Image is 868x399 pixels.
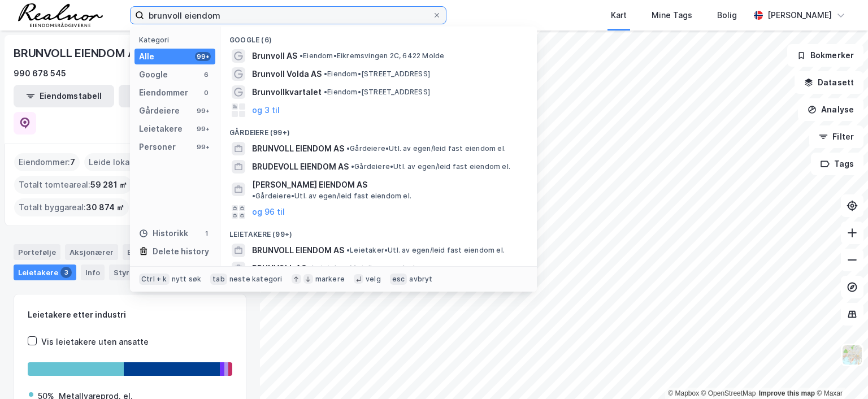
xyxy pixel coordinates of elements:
span: Gårdeiere • Utl. av egen/leid fast eiendom el. [252,192,411,201]
div: 1 [202,229,211,238]
button: og 96 til [252,205,285,219]
span: Brunvoll AS [252,49,297,63]
div: Eiendommer [123,244,192,260]
div: Bolig [717,8,737,22]
span: • [324,70,327,78]
span: • [346,246,350,254]
div: tab [210,274,227,285]
div: Gårdeiere [139,104,180,118]
button: Eiendomstabell [14,85,114,107]
span: Leietaker • Metallvareprod. el. [309,264,416,273]
div: 6 [202,70,211,79]
div: Info [81,264,105,280]
div: 99+ [195,106,211,115]
div: Leietakere [139,122,183,136]
a: OpenStreetMap [701,389,756,397]
div: 99+ [195,124,211,133]
span: 59 281 ㎡ [90,178,127,192]
div: Eiendommer [139,86,188,99]
div: 990 678 545 [14,67,66,80]
div: esc [390,274,407,285]
div: Delete history [153,245,209,258]
span: • [300,51,303,60]
div: Styret [109,264,155,280]
div: Historikk [139,227,188,240]
span: [PERSON_NAME] EIENDOM AS [252,178,367,192]
div: Eiendommer : [14,153,80,171]
div: 0 [202,88,211,97]
div: Gårdeiere (99+) [220,119,537,140]
div: Leietakere [14,264,76,280]
button: Tags [811,153,863,175]
span: BRUNVOLL EIENDOM AS [252,244,344,257]
div: Alle [139,50,154,63]
button: Datasett [795,71,863,94]
span: Eiendom • [STREET_ADDRESS] [324,88,430,97]
a: Improve this map [759,389,815,397]
div: Portefølje [14,244,60,260]
button: Analyse [798,98,863,121]
button: Filter [809,125,863,148]
div: Mine Tags [652,8,692,22]
div: velg [366,275,381,284]
span: Brunvoll Volda AS [252,67,322,81]
div: neste kategori [229,275,283,284]
span: • [324,88,327,96]
div: Leide lokasjoner : [84,153,164,171]
div: 3 [60,267,72,278]
div: Totalt byggareal : [14,198,129,216]
span: BRUDEVOLL EIENDOM AS [252,160,349,174]
div: Totalt tomteareal : [14,176,132,194]
span: 7 [70,155,75,169]
span: • [351,162,354,171]
span: Brunvollkvartalet [252,85,322,99]
div: Google (6) [220,27,537,47]
div: Kart [611,8,627,22]
span: Leietaker • Utl. av egen/leid fast eiendom el. [346,246,505,255]
span: • [346,144,350,153]
a: Mapbox [668,389,699,397]
div: Aksjonærer [65,244,118,260]
div: avbryt [409,275,432,284]
div: Kategori [139,36,215,44]
span: Eiendom • Eikremsvingen 2C, 6422 Molde [300,51,444,60]
div: nytt søk [172,275,202,284]
button: og 3 til [252,103,280,117]
div: 99+ [195,142,211,151]
span: • [252,192,255,200]
div: 99+ [195,52,211,61]
div: Kontrollprogram for chat [811,345,868,399]
div: Leietakere etter industri [28,308,232,322]
div: Personer [139,140,176,154]
span: BRUNVOLL EIENDOM AS [252,142,344,155]
div: [PERSON_NAME] [767,8,832,22]
span: BRUNVOLL AS [252,262,306,275]
div: Vis leietakere uten ansatte [41,335,149,349]
span: • [309,264,312,272]
span: Gårdeiere • Utl. av egen/leid fast eiendom el. [346,144,506,153]
button: Leietakertabell [119,85,219,107]
div: markere [315,275,345,284]
span: 30 874 ㎡ [86,201,124,214]
div: Leietakere (99+) [220,221,537,241]
iframe: Chat Widget [811,345,868,399]
span: Gårdeiere • Utl. av egen/leid fast eiendom el. [351,162,510,171]
div: Google [139,68,168,81]
button: Bokmerker [787,44,863,67]
span: Eiendom • [STREET_ADDRESS] [324,70,430,79]
input: Søk på adresse, matrikkel, gårdeiere, leietakere eller personer [144,7,432,24]
div: BRUNVOLL EIENDOM AS [14,44,145,62]
img: realnor-logo.934646d98de889bb5806.png [18,3,103,27]
img: Z [841,344,863,366]
div: Ctrl + k [139,274,170,285]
